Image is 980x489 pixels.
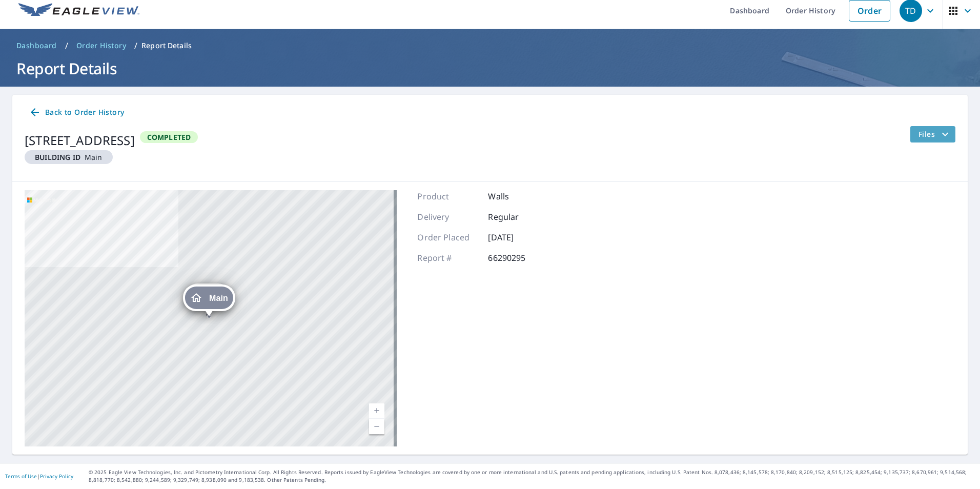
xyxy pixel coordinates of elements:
p: © 2025 Eagle View Technologies, Inc. and Pictometry International Corp. All Rights Reserved. Repo... [89,468,975,484]
p: Product [417,190,479,202]
p: Report Details [141,40,192,51]
a: Current Level 17, Zoom In [369,403,384,419]
span: Main [29,152,109,162]
p: Regular [488,211,549,223]
div: Dropped pin, building Main, Residential property, 4035 Oak St Longview, WA 98632 [183,284,235,316]
p: Order Placed [417,231,479,243]
span: Dashboard [16,40,57,51]
p: [DATE] [488,231,549,243]
em: Building ID [35,152,80,162]
div: Dropped pin, building OB, Residential property, 4035 Oak St Longview, WA 98632 [185,283,231,315]
span: Main [209,294,228,302]
p: 66290295 [488,252,549,264]
div: [STREET_ADDRESS] [25,131,135,150]
a: Privacy Policy [40,473,73,480]
p: Report # [417,252,479,264]
a: Dashboard [12,37,61,54]
p: | [5,473,73,479]
button: filesDropdownBtn-66290295 [910,126,955,142]
nav: breadcrumb [12,37,968,54]
li: / [134,39,137,52]
p: Delivery [417,211,479,223]
span: Completed [141,132,197,142]
p: Walls [488,190,549,202]
a: Back to Order History [25,103,128,122]
span: Back to Order History [29,106,124,119]
a: Current Level 17, Zoom Out [369,419,384,434]
span: Files [918,128,951,140]
li: / [65,39,68,52]
a: Terms of Use [5,473,37,480]
span: Order History [76,40,126,51]
h1: Report Details [12,58,968,79]
img: EV Logo [18,3,139,18]
a: Order History [72,37,130,54]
